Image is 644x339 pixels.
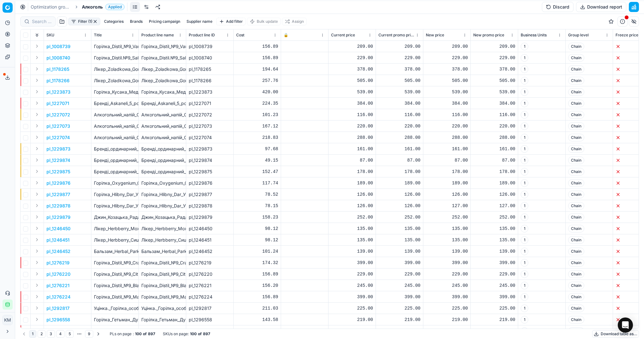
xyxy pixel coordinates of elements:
[568,213,584,221] span: Chain
[236,33,244,38] span: Cost
[32,18,52,25] input: Search by SKU or title
[82,4,103,10] span: Алкоголь
[141,100,183,107] div: Бренді_Askaneli_5_років_40%_0.5_л_у_подарунковій_коробці
[46,203,71,209] button: pl_1229878
[33,54,41,61] button: Expand
[568,65,584,73] span: Chain
[46,191,70,198] p: pl_1229877
[46,282,70,289] p: pl_1276221
[331,225,373,232] div: 135.00
[189,55,231,61] div: pl_1008740
[46,237,70,243] p: pl_1246451
[33,293,41,300] button: Expand
[46,169,70,175] button: pl_1229875
[331,214,373,220] div: 252.00
[426,169,468,175] div: 178.00
[189,169,231,175] div: pl_1229875
[378,66,420,72] div: 378.00
[189,43,231,50] div: pl_1008739
[33,247,41,255] button: Expand
[33,304,41,312] button: Expand
[236,146,278,152] div: 97.68
[189,225,231,232] div: pl_1246450
[33,122,41,130] button: Expand
[236,89,278,95] div: 420.00
[94,112,136,118] p: Алкогольний_напій_Cavo_D'oro_Original_28%_0.2_л
[426,33,444,38] span: New price
[29,330,36,338] button: 1
[521,134,528,141] span: 1
[568,202,584,210] span: Chain
[141,123,183,129] div: Алкогольний_напій_Cavo_D'oro_Original_28%_0.5_л
[521,225,528,232] span: 1
[46,77,70,84] button: pl_1178266
[46,248,71,255] p: pl_1246452
[46,33,54,38] span: SKU
[33,65,41,73] button: Expand
[105,4,125,10] span: Applied
[33,225,41,232] button: Expand
[568,225,584,232] span: Chain
[568,33,589,38] span: Group level
[331,169,373,175] div: 178.00
[521,179,528,187] span: 1
[378,100,420,107] div: 384.00
[56,330,64,338] button: 4
[141,169,183,175] div: Бренді_ординарний_Aliko_C&W_36%_0.7_л
[426,146,468,152] div: 161.00
[378,123,420,129] div: 220.00
[46,328,70,334] button: pl_1296559
[521,65,528,73] span: 1
[46,134,70,141] button: pl_1227074
[592,330,639,338] button: Download table as...
[189,112,231,118] div: pl_1227072
[378,146,420,152] div: 161.00
[236,134,278,141] div: 218.83
[473,100,515,107] div: 384.00
[247,18,281,25] button: Bulk update
[141,146,183,152] div: Бренді_ординарний_Aliko_C&W_36%_0.5_л
[46,294,71,300] button: pl_1276224
[473,203,515,209] div: 127.00
[94,157,136,163] p: Бренді_ординарний_Aliko_C&W_36%_0.25_л
[618,317,633,333] div: Open Intercom Messenger
[426,100,468,107] div: 384.00
[331,146,373,152] div: 161.00
[331,33,355,38] span: Current price
[141,112,183,118] div: Алкогольний_напій_Cavo_D'oro_Original_28%_0.2_л
[378,43,420,50] div: 209.00
[521,100,528,107] span: 1
[378,33,414,38] span: Current promo price
[473,169,515,175] div: 178.00
[189,134,231,141] div: pl_1227074
[46,112,70,118] p: pl_1227072
[521,145,528,153] span: 1
[473,225,515,232] div: 135.00
[141,180,183,186] div: Горілка_Oxygenium_Classic_40%_1_л
[426,89,468,95] div: 539.00
[473,157,515,163] div: 87.00
[473,134,515,141] div: 288.00
[568,134,584,141] span: Chain
[521,202,528,210] span: 1
[331,203,373,209] div: 126.00
[33,99,41,107] button: Expand
[33,31,41,39] button: Expand all
[46,305,70,311] p: pl_1292817
[378,157,420,163] div: 87.00
[378,214,420,220] div: 252.00
[426,203,468,209] div: 127.00
[331,89,373,95] div: 539.00
[473,77,515,84] div: 505.00
[568,179,584,187] span: Chain
[521,236,528,244] span: 1
[426,112,468,118] div: 116.00
[331,66,373,72] div: 378.00
[184,18,215,25] button: Supplier name
[426,55,468,61] div: 229.00
[236,123,278,129] div: 167.12
[331,43,373,50] div: 209.00
[141,89,183,95] div: Горілка_Кусака_Медова_з_перцем_47%_0.5_л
